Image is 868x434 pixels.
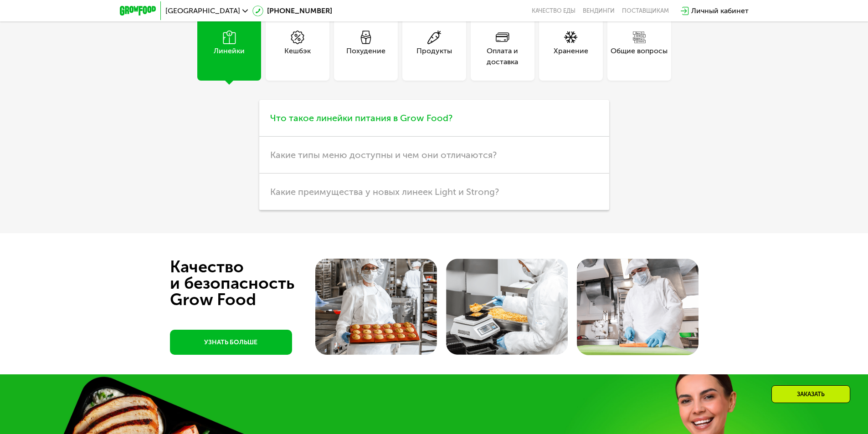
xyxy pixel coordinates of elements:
div: поставщикам [622,7,669,15]
div: Хранение [554,46,588,67]
div: Оплата и доставка [471,46,534,67]
span: Что такое линейки питания в Grow Food? [270,112,452,123]
a: Вендинги [583,7,615,15]
div: Кешбэк [284,46,311,67]
div: Похудение [346,46,385,67]
span: Какие типы меню доступны и чем они отличаются? [270,149,497,160]
div: Линейки [214,46,245,67]
span: [GEOGRAPHIC_DATA] [165,7,240,15]
a: [PHONE_NUMBER] [252,5,332,16]
div: Заказать [771,385,850,403]
div: Качество и безопасность Grow Food [170,259,328,308]
div: Общие вопросы [611,46,668,67]
div: Личный кабинет [691,5,749,16]
a: УЗНАТЬ БОЛЬШЕ [170,330,292,355]
div: Продукты [416,46,452,67]
a: Качество еды [532,7,575,15]
span: Какие преимущества у новых линеек Light и Strong? [270,186,499,197]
